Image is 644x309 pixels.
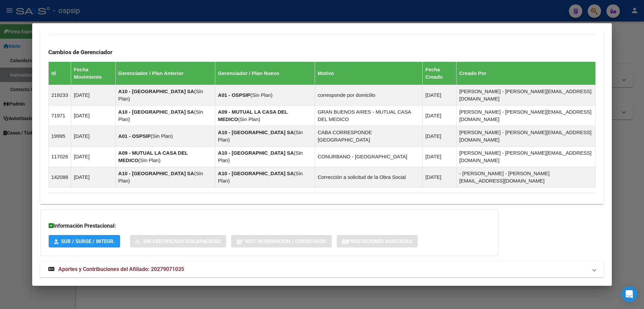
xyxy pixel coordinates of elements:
td: [DATE] [423,85,457,106]
td: [PERSON_NAME] - [PERSON_NAME][EMAIL_ADDRESS][DOMAIN_NAME] [457,126,596,147]
strong: A10 - [GEOGRAPHIC_DATA] SA [218,170,294,176]
button: Not. Internacion / Censo Hosp. [231,235,332,247]
td: ( ) [115,85,215,106]
td: 71971 [49,106,71,126]
span: Prestaciones Auditadas [348,238,412,244]
th: Id [49,62,71,85]
td: 19995 [49,126,71,147]
td: corresponde por domicilio [315,85,423,106]
td: [DATE] [71,85,116,106]
span: Sin Plan [252,92,271,98]
strong: A01 - OSPSIP [118,133,151,139]
td: [PERSON_NAME] - [PERSON_NAME][EMAIL_ADDRESS][DOMAIN_NAME] [457,85,596,106]
td: ( ) [115,126,215,147]
td: ( ) [215,106,315,126]
td: [DATE] [71,147,116,167]
td: Corrección a solicitud de la Obra Social [315,167,423,188]
th: Motivo [315,62,423,85]
td: 142088 [49,167,71,188]
strong: A10 - [GEOGRAPHIC_DATA] SA [218,129,294,135]
td: [DATE] [71,167,116,188]
strong: A01 - OSPSIP [218,92,251,98]
td: GRAN BUENOS AIRES - MUTUAL CASA DEL MEDICO [315,106,423,126]
td: ( ) [115,167,215,188]
th: Fecha Movimiento [71,62,116,85]
button: SUR / SURGE / INTEGR. [49,235,120,247]
td: 219233 [49,85,71,106]
td: CABA CORRESPONDE [GEOGRAPHIC_DATA] [315,126,423,147]
td: ( ) [215,126,315,147]
td: 117026 [49,147,71,167]
button: Sin Certificado Discapacidad [130,235,226,247]
th: Creado Por [457,62,596,85]
td: [DATE] [423,147,457,167]
td: ( ) [215,167,315,188]
h3: Información Prestacional: [49,222,490,230]
span: Not. Internacion / Censo Hosp. [246,238,326,244]
strong: A09 - MUTUAL LA CASA DEL MEDICO [118,150,188,163]
span: Sin Plan [152,133,171,139]
h3: Cambios de Gerenciador [48,48,596,56]
td: [PERSON_NAME] - [PERSON_NAME][EMAIL_ADDRESS][DOMAIN_NAME] [457,106,596,126]
div: Open Intercom Messenger [621,286,637,302]
button: Prestaciones Auditadas [337,235,418,247]
td: ( ) [115,147,215,167]
td: [DATE] [423,126,457,147]
strong: A10 - [GEOGRAPHIC_DATA] SA [118,109,194,115]
span: SUR / SURGE / INTEGR. [61,238,115,244]
strong: A10 - [GEOGRAPHIC_DATA] SA [118,170,194,176]
td: ( ) [215,85,315,106]
span: Sin Certificado Discapacidad [143,238,221,244]
mat-expansion-panel-header: Aportes y Contribuciones del Afiliado: 20279071035 [40,261,604,277]
td: - [PERSON_NAME] - [PERSON_NAME][EMAIL_ADDRESS][DOMAIN_NAME] [457,167,596,188]
td: CONURBANO - [GEOGRAPHIC_DATA] [315,147,423,167]
td: [PERSON_NAME] - [PERSON_NAME][EMAIL_ADDRESS][DOMAIN_NAME] [457,147,596,167]
span: Aportes y Contribuciones del Afiliado: 20279071035 [58,266,184,272]
strong: A10 - [GEOGRAPHIC_DATA] SA [118,88,194,94]
td: [DATE] [423,167,457,188]
td: ( ) [115,106,215,126]
td: [DATE] [423,106,457,126]
td: [DATE] [71,106,116,126]
strong: A09 - MUTUAL LA CASA DEL MEDICO [218,109,288,122]
span: Sin Plan [240,116,259,122]
span: Sin Plan [140,157,159,163]
td: [DATE] [71,126,116,147]
th: Fecha Creado [423,62,457,85]
td: ( ) [215,147,315,167]
strong: A10 - [GEOGRAPHIC_DATA] SA [218,150,294,156]
th: Gerenciador / Plan Anterior [115,62,215,85]
th: Gerenciador / Plan Nuevo [215,62,315,85]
